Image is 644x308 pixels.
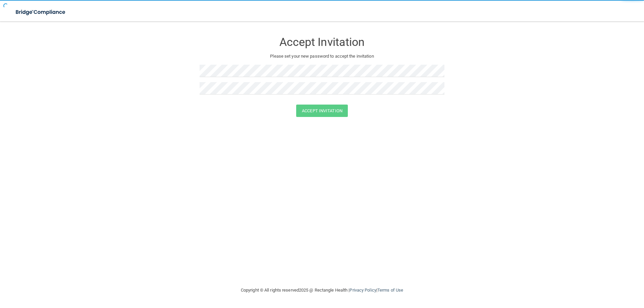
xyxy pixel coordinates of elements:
p: Please set your new password to accept the invitation [205,52,439,60]
button: Accept Invitation [296,105,348,117]
h3: Accept Invitation [200,36,444,48]
a: Privacy Policy [350,288,376,293]
a: Terms of Use [377,288,403,293]
div: Copyright © All rights reserved 2025 @ Rectangle Health | | [200,280,444,301]
img: bridge_compliance_login_screen.278c3ca4.svg [10,5,72,19]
